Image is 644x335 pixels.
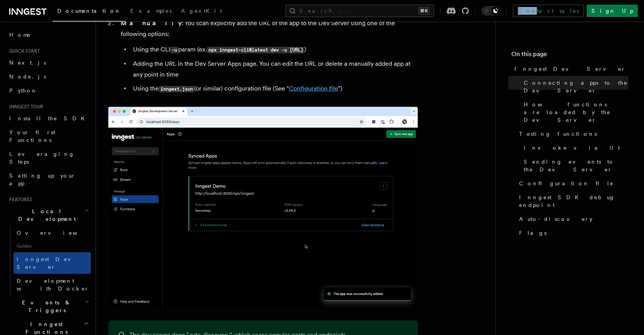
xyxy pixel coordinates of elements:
a: Next.js [6,56,91,70]
button: Events & Triggers [6,296,91,317]
a: Setting up your app [6,169,91,190]
span: Local Development [6,207,84,223]
span: Quick start [6,48,40,54]
span: Inngest tour [6,104,43,110]
a: Sending events to the Dev Server [521,155,629,176]
span: Connecting apps to the Dev Server [524,79,629,94]
span: Node.js [9,73,46,80]
a: Contact sales [513,5,584,17]
a: Configuration file [516,176,629,190]
code: -u [170,47,178,53]
button: Toggle dark mode [482,6,500,15]
a: Flags [516,226,629,240]
a: Sign Up [587,5,638,17]
span: Next.js [9,60,46,66]
li: Adding the URL in the Dev Server Apps page. You can edit the URL or delete a manually added app a... [131,58,418,80]
li: Using the (or similar) configuration file (See " ") [131,83,418,94]
li: : You scan explicitly add the URL of the app to the Dev Server using one of the following options: [118,18,418,94]
button: Local Development [6,204,91,226]
span: Inngest Dev Server [17,256,83,270]
span: Events & Triggers [6,299,84,314]
span: Invoke via UI [524,144,627,152]
a: Examples [126,2,176,21]
a: Testing functions [516,127,629,141]
span: Overview [17,230,96,236]
span: Features [6,197,32,203]
span: Inngest SDK debug endpoint [519,193,629,209]
span: Flags [519,229,547,237]
span: Install the SDK [9,115,89,121]
a: Overview [14,226,91,240]
code: npx inngest-cli@latest dev -u [URL] [207,47,304,53]
div: Local Development [6,226,91,296]
h4: On this page [511,50,629,62]
a: Documentation [53,2,126,22]
span: Guides [14,240,91,252]
a: Inngest Dev Server [14,252,91,274]
span: Configuration file [519,179,614,187]
span: Testing functions [519,130,597,138]
a: Python [6,84,91,97]
span: Python [9,87,38,94]
a: Leveraging Steps [6,147,91,169]
span: Sending events to the Dev Server [524,158,629,173]
a: Configuration file [289,85,338,92]
a: Inngest SDK debug endpoint [516,190,629,212]
a: Inngest Dev Server [511,62,629,76]
img: Dev Server demo manually syncing an app [108,107,418,308]
span: Your first Functions [9,129,55,143]
span: Development with Docker [17,278,89,292]
button: Search...⌘K [285,5,434,17]
strong: Manually [121,19,182,27]
a: AgentKit [176,2,227,21]
code: inngest.json [159,86,194,92]
a: Development with Docker [14,274,91,296]
a: Home [6,28,91,42]
a: How functions are loaded by the Dev Server [521,97,629,127]
a: Your first Functions [6,125,91,147]
span: Setting up your app [9,173,76,186]
kbd: ⌘K [419,7,429,15]
a: Invoke via UI [521,141,629,155]
li: Using the CLI param (ex. ) [131,44,418,55]
span: How functions are loaded by the Dev Server [524,101,629,124]
span: AgentKit [181,8,222,14]
a: Install the SDK [6,111,91,125]
a: Node.js [6,70,91,84]
a: Auto-discovery [516,212,629,226]
a: Connecting apps to the Dev Server [521,76,629,97]
span: Examples [130,8,172,14]
span: Inngest Dev Server [514,65,626,73]
span: Auto-discovery [519,215,593,223]
span: Documentation [57,8,121,14]
span: Leveraging Steps [9,151,75,165]
span: Home [9,31,31,39]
